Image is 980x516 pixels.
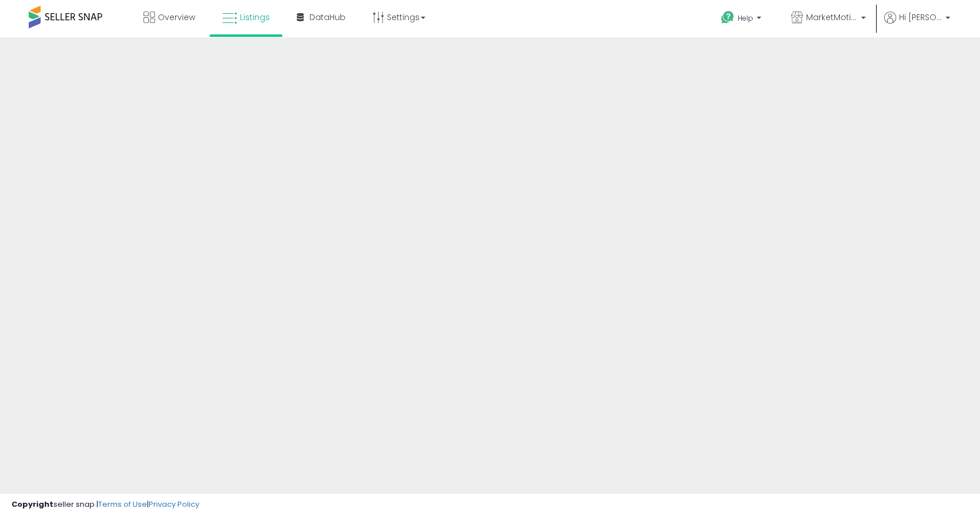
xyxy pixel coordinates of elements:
span: MarketMotions [806,11,858,23]
span: Hi [PERSON_NAME] [899,11,942,23]
span: Listings [240,11,270,23]
span: Overview [158,11,195,23]
span: Help [738,13,753,23]
div: seller snap | | [11,499,199,510]
a: Hi [PERSON_NAME] [884,11,950,37]
strong: Copyright [11,499,53,510]
span: DataHub [309,11,346,23]
a: Privacy Policy [149,499,199,510]
a: Terms of Use [98,499,147,510]
i: Get Help [721,10,735,25]
a: Help [712,2,773,37]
